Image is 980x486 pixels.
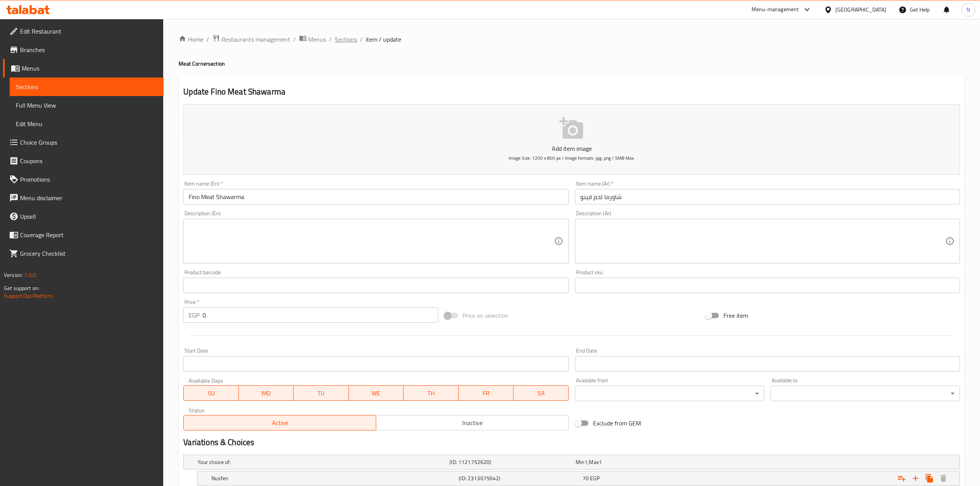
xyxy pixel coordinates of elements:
button: Add new choice [909,471,923,485]
button: FR [459,385,514,401]
a: Home [179,35,203,44]
span: MO [242,388,291,399]
a: Menu disclaimer [3,189,164,207]
div: ​ [575,386,764,401]
span: Sections [16,82,157,91]
span: 1 [585,457,588,467]
span: Get support on: [4,283,39,293]
span: Max [589,457,598,467]
li: / [360,35,363,44]
span: 1 [599,457,602,467]
span: Image Size: 1200 x 800 px / Image formats: jpg, png / 5MB Max. [509,154,635,162]
h2: Update Fino Meat Shawarma [183,86,960,98]
a: Edit Menu [10,115,164,133]
a: Sections [10,78,164,96]
nav: breadcrumb [179,34,965,44]
a: Full Menu View [10,96,164,115]
span: Edit Menu [16,119,157,128]
button: SU [183,385,238,401]
a: Choice Groups [3,133,164,152]
span: Inactive [379,417,566,429]
a: Promotions [3,170,164,189]
a: Menus [299,34,326,44]
span: Free item [723,311,748,320]
a: Sections [335,35,357,44]
span: 70 [583,473,589,483]
li: / [293,35,296,44]
span: SU [187,388,235,399]
button: MO [239,385,294,401]
span: TH [407,388,456,399]
h2: Variations & Choices [183,437,960,448]
button: Delete Nusfen [936,471,950,485]
span: Promotions [20,175,157,184]
a: Branches [3,40,164,59]
button: TH [404,385,459,401]
span: FR [462,388,511,399]
div: Menu-management [752,5,799,14]
span: item / update [366,35,401,44]
span: 1.0.0 [24,270,36,280]
button: WE [349,385,404,401]
div: ​ [770,386,960,401]
a: Edit Restaurant [3,22,164,40]
span: Menus [22,64,157,73]
h5: Your choice of: [198,458,446,466]
span: Menu disclaimer [20,193,157,202]
button: TU [294,385,349,401]
span: Full Menu View [16,101,157,110]
a: Restaurants management [212,34,290,44]
a: Coverage Report [3,226,164,244]
span: N [966,5,970,14]
button: Clone new choice [923,471,936,485]
span: Coverage Report [20,230,157,240]
span: EGP [590,473,600,483]
span: Menus [308,35,326,44]
span: Edit Restaurant [20,27,157,36]
span: Exclude from GEM [593,418,641,428]
h5: (ID: 2313675642) [459,474,579,482]
p: EGP [189,310,199,320]
span: Active [187,417,373,429]
span: Grocery Checklist [20,249,157,258]
input: Please enter product barcode [183,278,568,293]
span: Version: [4,270,23,280]
span: Branches [20,45,157,54]
a: Upsell [3,207,164,226]
button: SA [514,385,569,401]
li: / [329,35,332,44]
span: Min [576,457,585,467]
div: , [576,458,698,466]
input: Please enter price [203,307,438,323]
span: Price on selection [463,311,508,320]
a: Coupons [3,152,164,170]
h5: Nusfen [211,474,456,482]
button: Add choice group [895,471,909,485]
button: Inactive [376,415,569,430]
div: Expand [184,455,960,469]
input: Please enter product sku [575,278,960,293]
h5: (ID: 1121752620) [449,458,572,466]
button: Active [183,415,376,430]
a: Menus [3,59,164,78]
span: Coupons [20,156,157,165]
li: / [206,35,209,44]
span: SA [517,388,566,399]
span: Upsell [20,212,157,221]
input: Enter name En [183,189,568,204]
span: TU [297,388,346,399]
span: Choice Groups [20,138,157,147]
span: Restaurants management [221,35,290,44]
input: Enter name Ar [575,189,960,204]
h4: Meat Corner section [179,60,965,67]
p: Add item image [195,144,948,153]
div: Expand [198,471,960,485]
a: Grocery Checklist [3,244,164,263]
a: Support.OpsPlatform [4,291,53,301]
button: Add item imageImage Size: 1200 x 800 px / Image formats: jpg, png / 5MB Max. [183,104,960,175]
span: WE [352,388,401,399]
div: [GEOGRAPHIC_DATA] [835,5,886,14]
